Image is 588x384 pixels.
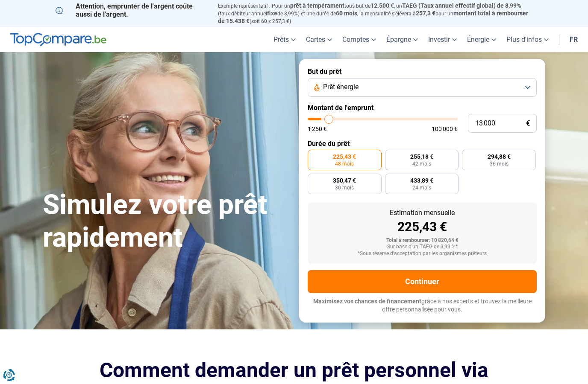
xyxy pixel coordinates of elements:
span: 48 mois [335,161,354,166]
a: Épargne [381,27,423,52]
p: Exemple représentatif : Pour un tous but de , un (taux débiteur annuel de 8,99%) et une durée de ... [218,2,532,25]
label: But du prêt [308,67,537,76]
span: 36 mois [490,161,509,166]
span: 30 mois [335,185,354,190]
span: 350,47 € [333,177,356,183]
div: Sur base d'un TAEG de 3,99 %* [315,244,530,250]
label: Durée du prêt [308,140,537,148]
span: 60 mois [336,10,357,17]
div: 225,43 € [315,221,530,233]
a: Prêts [268,27,301,52]
a: Comptes [337,27,381,52]
span: 225,43 € [333,154,356,160]
span: 257,3 € [416,10,435,17]
div: Estimation mensuelle [315,209,530,216]
div: Total à rembourser: 10 820,64 € [315,238,530,244]
p: grâce à nos experts et trouvez la meilleure offre personnalisée pour vous. [308,297,537,314]
span: 42 mois [412,161,431,166]
span: TAEG (Taux annuel effectif global) de 8,99% [402,2,521,9]
span: 255,18 € [410,154,433,160]
span: € [526,120,530,127]
span: 1 250 € [308,126,327,132]
span: 100 000 € [432,126,458,132]
span: prêt à tempérament [290,2,344,9]
h1: Simulez votre prêt rapidement [43,189,289,254]
img: TopCompare [10,33,106,47]
a: Investir [423,27,462,52]
a: Cartes [301,27,337,52]
span: montant total à rembourser de 15.438 € [218,10,528,24]
span: 24 mois [412,185,431,190]
div: *Sous réserve d'acceptation par les organismes prêteurs [315,251,530,257]
a: Plus d'infos [501,27,554,52]
span: 294,88 € [488,154,511,160]
label: Montant de l'emprunt [308,104,537,112]
a: Énergie [462,27,501,52]
button: Continuer [308,270,537,293]
a: fr [564,27,583,52]
button: Prêt énergie [308,78,537,97]
span: 433,89 € [410,177,433,183]
span: Prêt énergie [323,82,359,92]
p: Attention, emprunter de l'argent coûte aussi de l'argent. [56,2,208,18]
span: 12.500 € [370,2,394,9]
span: fixe [267,10,277,17]
span: Maximisez vos chances de financement [313,298,421,305]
